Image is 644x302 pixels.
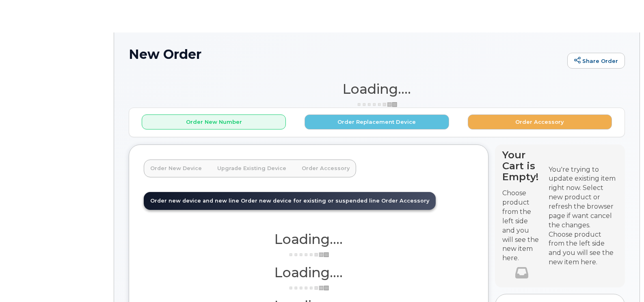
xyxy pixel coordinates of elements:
[144,160,208,177] a: Order New Device
[288,252,329,258] img: ajax-loader-3a6953c30dc77f0bf724df975f13086db4f4c1262e45940f03d1251963f1bf2e.gif
[129,47,563,61] h1: New Order
[295,160,356,177] a: Order Accessory
[381,198,429,204] span: Order Accessory
[502,149,541,182] h4: Your Cart is Empty!
[567,53,625,69] a: Share Order
[144,265,473,280] h1: Loading....
[150,198,239,204] span: Order new device and new line
[305,114,449,129] button: Order Replacement Device
[241,198,380,204] span: Order new device for existing or suspended line
[142,114,286,129] button: Order New Number
[211,160,293,177] a: Upgrade Existing Device
[502,189,541,263] p: Choose product from the left side and you will see the new item here.
[549,165,618,230] div: You're trying to update existing item right now. Select new product or refresh the browser page i...
[549,230,618,267] div: Choose product from the left side and you will see the new item here.
[288,285,329,291] img: ajax-loader-3a6953c30dc77f0bf724df975f13086db4f4c1262e45940f03d1251963f1bf2e.gif
[357,101,397,108] img: ajax-loader-3a6953c30dc77f0bf724df975f13086db4f4c1262e45940f03d1251963f1bf2e.gif
[129,82,625,96] h1: Loading....
[144,232,473,246] h1: Loading....
[468,114,612,129] button: Order Accessory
